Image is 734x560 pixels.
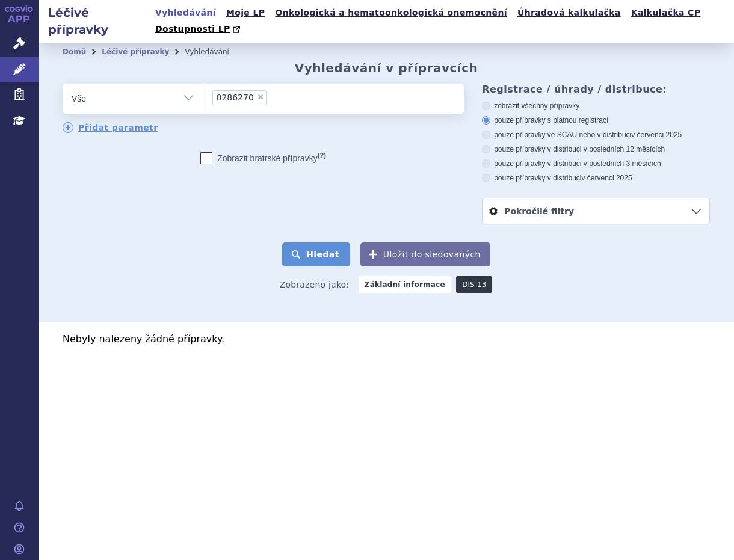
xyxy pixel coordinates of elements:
span: × [257,93,264,100]
span: Zobrazeno jako: [280,276,350,293]
input: 0286270 [270,90,321,105]
button: Hledat [282,242,350,266]
a: Kalkulačka CP [628,5,705,21]
label: pouze přípravky v distribuci [482,173,710,183]
label: pouze přípravky v distribuci v posledních 12 měsících [482,144,710,154]
span: Dostupnosti LP [155,24,230,34]
a: DIS-13 [456,276,492,293]
label: Zobrazit bratrské přípravky [200,152,326,164]
a: Pokročilé filtry [483,198,709,224]
label: pouze přípravky v distribuci v posledních 3 měsících [482,159,710,168]
h2: Vyhledávání v přípravcích [295,61,478,75]
label: zobrazit všechny přípravky [482,101,710,111]
label: pouze přípravky s platnou registrací [482,115,710,125]
a: Dostupnosti LP [152,21,246,38]
strong: Základní informace [359,276,451,293]
span: v červenci 2025 [582,174,632,182]
span: 0286270 [216,93,253,102]
a: Přidat parametr [63,122,158,133]
span: v červenci 2025 [631,131,682,139]
h3: Registrace / úhrady / distribuce: [482,84,710,95]
a: Léčivé přípravky [102,48,169,56]
li: Vyhledávání [185,43,245,61]
p: Nebyly nalezeny žádné přípravky. [63,334,710,344]
a: Vyhledávání [152,5,220,21]
label: pouze přípravky ve SCAU nebo v distribuci [482,130,710,140]
a: Moje LP [223,5,268,21]
h2: Léčivé přípravky [39,4,152,38]
a: Onkologická a hematoonkologická onemocnění [271,5,511,21]
a: Domů [63,48,86,56]
abbr: (?) [318,152,326,159]
a: Úhradová kalkulačka [514,5,625,21]
button: Uložit do sledovaných [360,242,490,266]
